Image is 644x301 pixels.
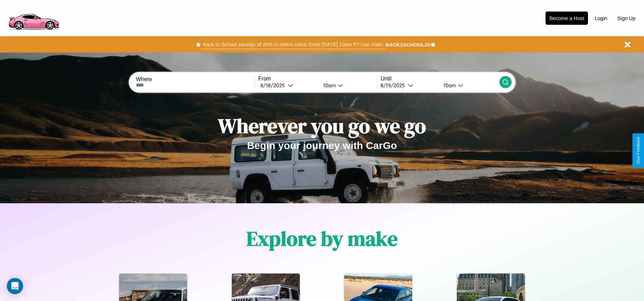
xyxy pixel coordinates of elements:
[546,12,588,25] button: Become a Host
[7,278,23,294] div: Open Intercom Messenger
[591,12,611,24] button: Login
[258,76,377,82] label: From
[381,82,408,89] div: 8 / 19 / 2025
[201,40,385,49] button: Back to School savings of 20% in select cities! Ends [DATE] 10am PT.Use code:
[5,3,62,32] img: logo
[260,82,288,89] div: 8 / 18 / 2025
[246,225,398,252] h1: Explore by make
[614,12,639,24] button: Sign Up
[438,82,499,89] button: 10am
[136,76,254,82] label: Where
[258,82,318,89] button: 8/18/2025
[440,82,458,89] div: 10am
[636,137,641,164] div: Give Feedback
[381,76,499,82] label: Until
[318,82,377,89] button: 10am
[385,42,430,48] b: BACK2SCHOOL20
[320,82,338,89] div: 10am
